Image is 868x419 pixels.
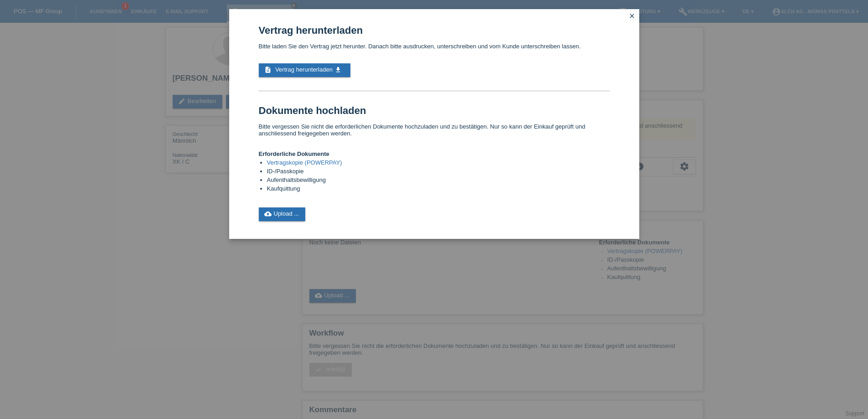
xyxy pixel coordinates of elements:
i: close [628,12,636,20]
a: Vertragskopie (POWERPAY) [267,159,342,166]
a: cloud_uploadUpload ... [259,207,306,221]
p: Bitte laden Sie den Vertrag jetzt herunter. Danach bitte ausdrucken, unterschreiben und vom Kunde... [259,43,610,50]
span: Vertrag herunterladen [275,66,333,73]
h4: Erforderliche Dokumente [259,150,610,157]
a: close [626,11,638,22]
i: get_app [334,66,342,73]
li: Kaufquittung [267,185,610,194]
h1: Dokumente hochladen [259,105,610,116]
p: Bitte vergessen Sie nicht die erforderlichen Dokumente hochzuladen und zu bestätigen. Nur so kann... [259,123,610,137]
li: ID-/Passkopie [267,168,610,176]
a: description Vertrag herunterladen get_app [259,63,350,77]
i: description [264,66,272,73]
li: Aufenthaltsbewilligung [267,176,610,185]
h1: Vertrag herunterladen [259,25,610,36]
i: cloud_upload [264,210,272,217]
